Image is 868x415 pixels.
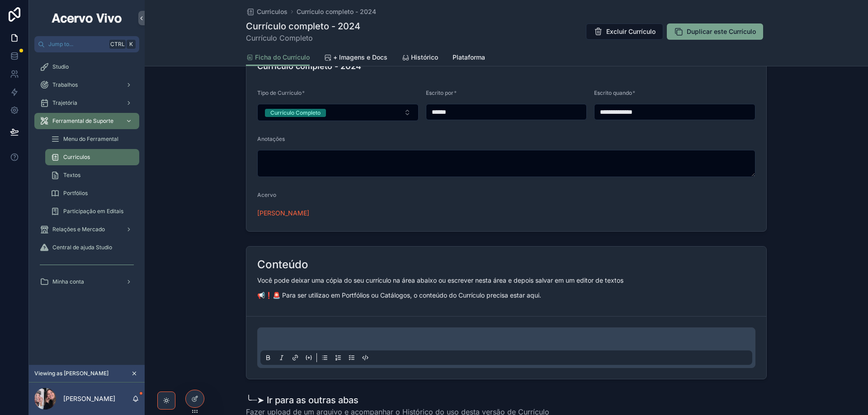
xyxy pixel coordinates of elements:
[50,11,123,25] img: App logo
[34,95,139,111] a: Trajetória
[257,257,308,272] h2: Conteúdo
[257,135,285,142] span: Anotações
[63,135,118,143] span: Menu do Ferramental
[63,172,80,179] span: Textos
[246,20,360,33] h1: Currículo completo - 2024
[297,7,376,16] a: Currículo completo - 2024
[257,191,276,198] span: Acervo
[255,53,310,62] span: Ficha do Currículo
[52,226,105,233] span: Relações e Mercado
[52,99,77,107] span: Trajetória
[52,81,78,89] span: Trabalhos
[52,278,84,285] span: Minha conta
[34,370,108,377] span: Viewing as [PERSON_NAME]
[34,239,139,256] a: Central de ajuda Studio
[687,27,756,36] span: Duplicar este Currículo
[45,185,139,201] a: Portfólios
[411,53,438,62] span: Histórico
[402,49,438,67] a: Histórico
[63,154,90,161] span: Curriculos
[63,394,115,403] p: [PERSON_NAME]
[257,7,288,16] span: Curriculos
[52,63,69,70] span: Studio
[453,53,485,62] span: Plataforma
[257,89,302,96] span: Tipo de Currículo
[45,149,139,165] a: Curriculos
[34,59,139,75] a: Studio
[257,275,755,285] p: Você pode deixar uma cópia do seu currículo na área abaixo ou escrever nesta área e depois salvar...
[34,113,139,129] a: Ferramental de Suporte
[127,41,135,48] span: K
[34,221,139,238] a: Relações e Mercado
[109,40,126,49] span: Ctrl
[586,23,663,40] button: Excluir Currículo
[29,52,145,302] div: scrollable content
[257,290,755,300] p: 📢❗🚨 Para ser utilizao em Portfólios ou Catálogos, o conteúdo do Currículo precisa estar aqui.
[34,36,139,52] button: Jump to...CtrlK
[333,53,387,62] span: + Imagens e Docs
[246,49,310,66] a: Ficha do Currículo
[48,41,106,48] span: Jump to...
[52,117,113,125] span: Ferramental de Suporte
[257,209,309,218] a: [PERSON_NAME]
[34,274,139,290] a: Minha conta
[667,23,763,40] button: Duplicar este Currículo
[426,89,453,96] span: Escrito por
[453,49,485,67] a: Plataforma
[63,190,88,197] span: Portfólios
[63,208,123,215] span: Participação em Editais
[246,394,549,406] h1: ╰┈➤ Ir para as outras abas
[257,104,419,121] button: Select Button
[52,244,112,251] span: Central de ajuda Studio
[45,203,139,219] a: Participação em Editais
[34,77,139,93] a: Trabalhos
[324,49,387,67] a: + Imagens e Docs
[45,167,139,183] a: Textos
[270,109,321,117] div: Currículo Completo
[246,7,288,16] a: Curriculos
[45,131,139,147] a: Menu do Ferramental
[606,27,656,36] span: Excluir Currículo
[246,33,360,43] span: Currículo Completo
[594,89,632,96] span: Escrito quando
